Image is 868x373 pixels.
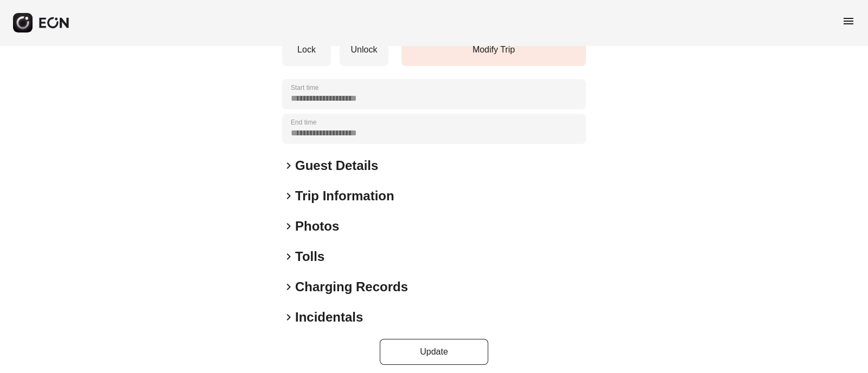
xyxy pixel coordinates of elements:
span: menu [842,15,855,28]
p: Unlock [345,43,383,56]
h2: Trip Information [295,187,394,205]
span: keyboard_arrow_right [282,159,295,172]
span: keyboard_arrow_right [282,250,295,263]
h2: Tolls [295,248,324,265]
span: keyboard_arrow_right [282,280,295,293]
h2: Guest Details [295,157,378,174]
p: Lock [288,43,325,56]
span: keyboard_arrow_right [282,189,295,202]
button: Update [380,339,488,365]
span: keyboard_arrow_right [282,311,295,324]
h2: Charging Records [295,278,408,296]
h2: Incidentals [295,309,363,326]
h2: Photos [295,218,339,235]
p: Modify Trip [407,43,580,56]
span: keyboard_arrow_right [282,220,295,233]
